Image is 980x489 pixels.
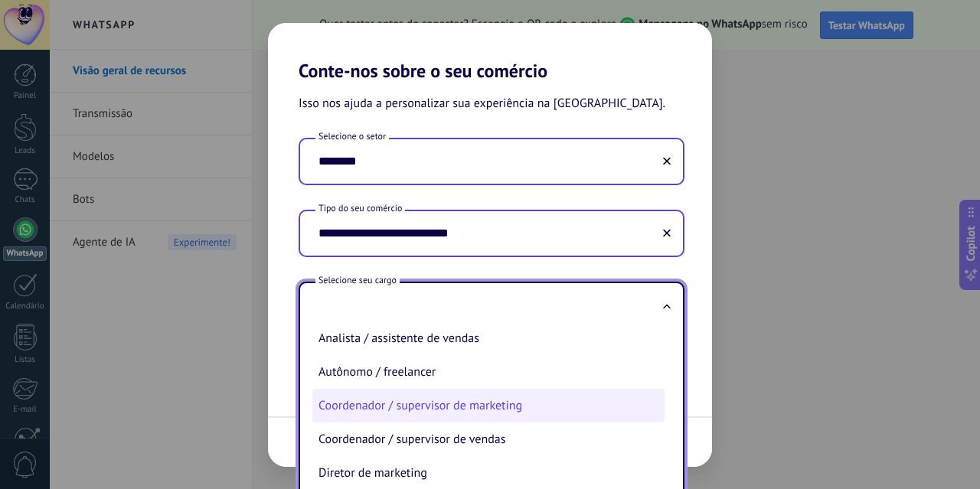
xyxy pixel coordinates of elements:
li: Coordenador / supervisor de vendas [312,422,665,456]
li: Coordenador / supervisor de marketing [312,389,665,422]
li: Analista / assistente de vendas [312,321,665,355]
span: Isso nos ajuda a personalizar sua experiência na [GEOGRAPHIC_DATA]. [299,94,665,114]
li: Autônomo / freelancer [312,355,665,389]
h2: Conte-nos sobre o seu comércio [268,23,712,82]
